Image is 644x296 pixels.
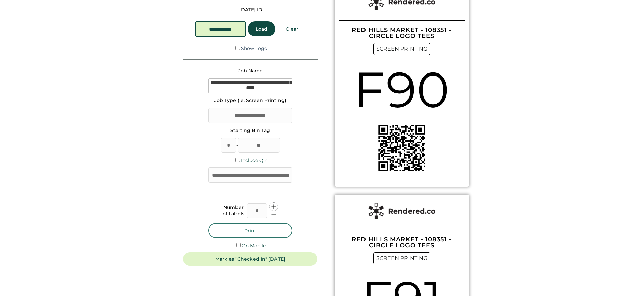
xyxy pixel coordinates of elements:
[230,127,270,134] div: Starting Bin Tag
[339,27,465,39] div: RED HILLS MARKET - 108351 - CIRCLE LOGO TEES
[236,142,238,149] div: -
[277,21,306,36] button: Clear
[208,223,292,238] button: Print
[214,97,286,104] div: Job Type (ie. Screen Printing)
[339,236,465,248] div: RED HILLS MARKET - 108351 - CIRCLE LOGO TEES
[241,45,267,51] label: Show Logo
[238,68,263,75] div: Job Name
[368,203,435,219] img: Rendered%20Label%20Logo%402x.png
[373,43,430,55] div: SCREEN PRINTING
[248,21,275,36] button: Load
[373,252,430,264] div: SCREEN PRINTING
[183,252,317,266] button: Mark as "Checked In" [DATE]
[239,7,262,13] div: [DATE] ID
[241,157,267,163] label: Include QR
[242,243,266,249] label: On Mobile
[223,204,244,217] div: Number of Labels
[354,55,450,125] div: F90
